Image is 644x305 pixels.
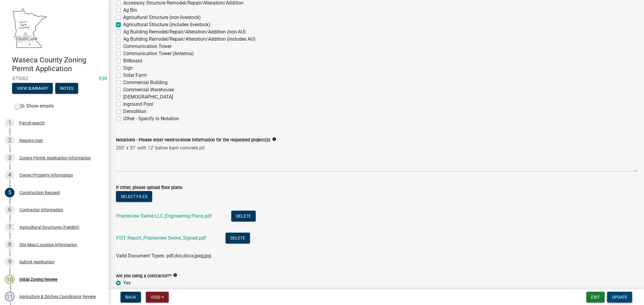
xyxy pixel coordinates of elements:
[5,170,14,180] div: 4
[116,235,206,241] a: FSIT Report_Prairieview Swine_Signed.pdf
[5,222,14,232] div: 7
[19,173,73,177] div: Owner/Property Information
[123,64,133,72] label: Sign
[586,292,605,303] button: Exit
[12,86,53,91] wm-modal-confirm: Summary
[123,43,171,50] label: Communication Tower
[5,188,14,197] div: 5
[173,273,177,277] i: info
[19,243,77,247] div: Site Map/Location Information
[123,21,210,28] label: Agricultural Structure (includes livestock)
[607,292,632,303] button: Update
[123,101,153,108] label: Inground Pool
[151,295,160,300] span: Void
[12,76,97,81] span: 475062
[123,108,146,115] label: Demolition
[19,294,96,299] div: Agriculture & Ditches Coordinator Review
[12,56,104,73] h4: Waseca County Zoning Permit Application
[116,138,271,142] label: Notations - Please enter need-to-know information for the requested project(s):
[146,292,169,303] button: Void
[5,240,14,250] div: 8
[123,7,137,14] label: Ag Bin
[19,225,79,229] div: Agricultural Structures (Feedlot)
[99,76,107,81] a: Edit
[226,233,250,244] button: Delete
[19,121,45,125] div: Parcel search
[123,36,255,43] label: Ag Building Remodel/Repair/Alteration/Addition (includes AU)
[123,14,201,21] label: Agricultural Structure (non-livestock)
[55,83,78,94] button: Notes
[123,279,131,287] label: Yes
[123,115,179,122] label: Other - Specify in Notation
[116,274,172,278] label: Are you using a contractor?
[125,295,136,300] span: Back
[231,211,256,222] button: Delete
[5,275,14,284] div: 10
[5,153,14,163] div: 3
[12,83,53,94] button: View Summary
[19,156,91,160] div: Zoning Permit Application Information
[226,236,250,241] wm-modal-confirm: Delete Document
[123,50,194,57] label: Communication Tower (Antenna)
[116,253,211,259] span: Valid Document Types: pdf,doc,docx,jpeg,jpg
[14,102,54,110] label: Show emails
[123,79,168,86] label: Commercial Building
[5,118,14,128] div: 1
[116,213,212,219] a: Prairieview Swine LLC_Engineering Plans.pdf
[19,190,60,195] div: Construction Request
[123,28,246,36] label: Ag Building Remodel/Repair/Alteration/Addition (non-AU)
[12,6,48,49] img: Waseca County, Minnesota
[123,287,129,294] label: No
[272,137,276,141] i: info
[116,191,152,202] button: Select files
[5,292,14,301] div: 11
[5,205,14,215] div: 6
[99,76,107,81] wm-modal-confirm: Edit Application Number
[19,277,58,281] div: Initial Zoning Review
[123,93,173,101] label: [DEMOGRAPHIC_DATA]
[19,138,43,143] div: Require User
[612,295,627,300] span: Update
[5,257,14,267] div: 9
[116,186,183,190] label: If Other, please upload floor plans:
[123,86,174,93] label: Commercial Warehouse
[5,136,14,145] div: 2
[123,57,142,64] label: Billboard
[19,260,55,264] div: Submit Application
[19,208,63,212] div: Contractor Information
[120,292,141,303] button: Back
[55,86,78,91] wm-modal-confirm: Notes
[231,214,256,219] wm-modal-confirm: Delete Document
[123,72,147,79] label: Solar Farm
